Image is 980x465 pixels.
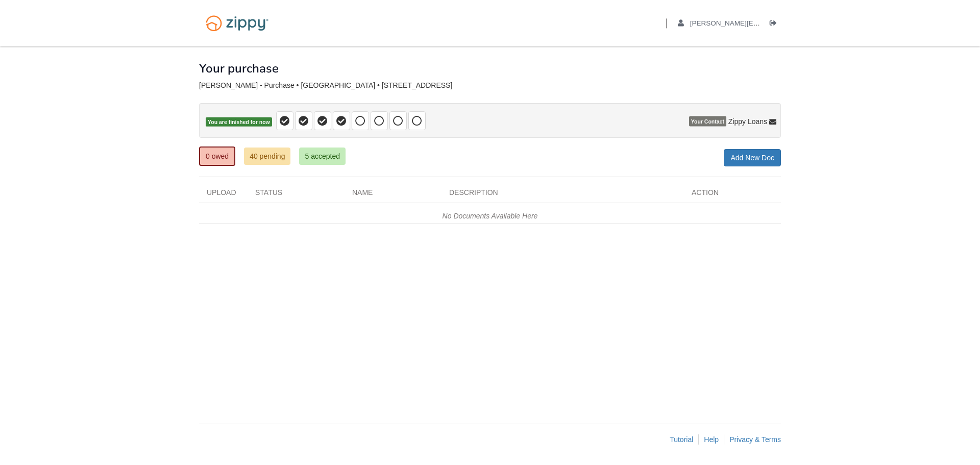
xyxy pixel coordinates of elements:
em: No Documents Available Here [443,212,538,220]
a: 5 accepted [299,148,346,165]
a: edit profile [678,19,920,30]
div: Description [442,187,684,203]
span: You are finished for now [206,117,272,127]
div: Action [684,187,781,203]
div: [PERSON_NAME] - Purchase • [GEOGRAPHIC_DATA] • [STREET_ADDRESS] [199,81,781,90]
span: Your Contact [689,116,726,127]
h1: Your purchase [199,62,279,75]
img: Logo [199,10,275,36]
a: Log out [770,19,781,30]
div: Upload [199,187,248,203]
a: 0 owed [199,146,235,166]
a: Privacy & Terms [729,435,781,444]
a: 40 pending [244,148,290,165]
a: Help [704,435,719,444]
span: Zippy Loans [728,116,767,127]
a: Add New Doc [724,149,781,166]
div: Name [345,187,442,203]
div: Status [248,187,345,203]
a: Tutorial [670,435,693,444]
span: nolan.sarah@mail.com [690,19,920,27]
